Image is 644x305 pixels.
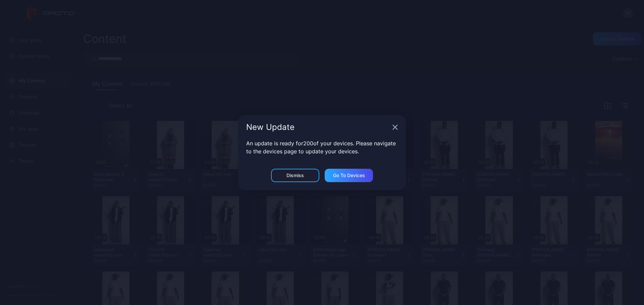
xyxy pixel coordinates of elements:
[246,123,390,131] div: New Update
[333,173,365,178] div: Go to devices
[271,169,319,182] button: Dismiss
[286,173,304,178] div: Dismiss
[246,139,398,155] p: An update is ready for 200 of your devices. Please navigate to the devices page to update your de...
[325,169,373,182] button: Go to devices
